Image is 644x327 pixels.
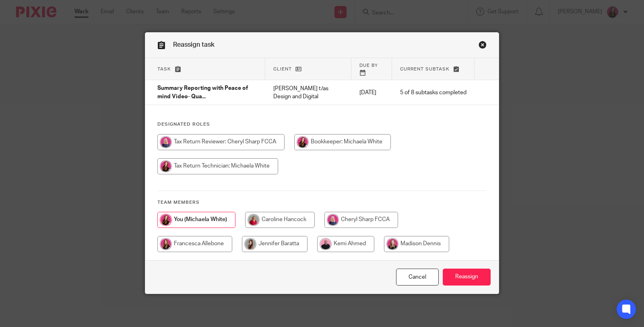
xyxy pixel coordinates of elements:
[273,67,292,71] span: Client
[173,41,215,48] span: Reassign task
[443,269,491,286] input: Reassign
[157,86,248,100] span: Summary Reporting with Peace of mind Video- Qua...
[157,199,487,206] h4: Team members
[157,121,487,128] h4: Designated Roles
[400,67,450,71] span: Current subtask
[396,269,439,286] a: Close this dialog window
[479,41,487,52] a: Close this dialog window
[273,85,343,101] p: [PERSON_NAME] t/as Design and Digital
[392,80,475,105] td: 5 of 8 subtasks completed
[157,67,171,71] span: Task
[359,89,384,97] p: [DATE]
[359,63,378,68] span: Due by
